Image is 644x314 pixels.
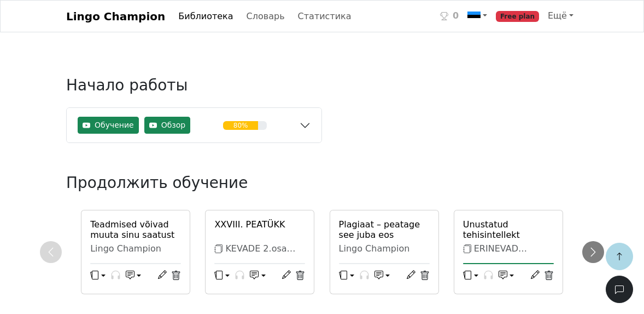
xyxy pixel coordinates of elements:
[463,219,554,240] a: Unustatud tehisintellekt
[543,5,578,27] a: Ещё
[66,5,165,27] a: Lingo Champion
[339,219,430,240] a: Plagiaat – peatage see juba eos
[144,117,191,134] button: Обзор
[214,243,295,264] span: KEVADE 2.osa ([PERSON_NAME])
[95,119,134,131] span: Обучение
[242,5,289,27] a: Словарь
[436,5,463,27] a: 0
[66,76,322,103] h3: Начало работы
[90,243,181,254] div: Lingo Champion
[78,117,139,134] button: Обучение
[294,5,356,27] a: Статистика
[174,5,237,27] a: Библиотека
[223,121,258,130] div: 80%
[491,5,543,27] a: Free plan
[67,108,321,142] button: ОбучениеОбзор80%
[161,119,186,131] span: Обзор
[453,9,459,22] span: 0
[214,219,305,230] a: XXVIII. PEATÜKK
[467,10,481,23] img: ee.svg
[66,174,449,192] h3: Продолжить обучение
[463,243,529,275] span: ERINEVAD TEKSTID B1/B2 TASEMELE
[90,219,181,240] a: Teadmised võivad muuta sinu saatust
[496,11,539,22] span: Free plan
[339,243,430,254] div: Lingo Champion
